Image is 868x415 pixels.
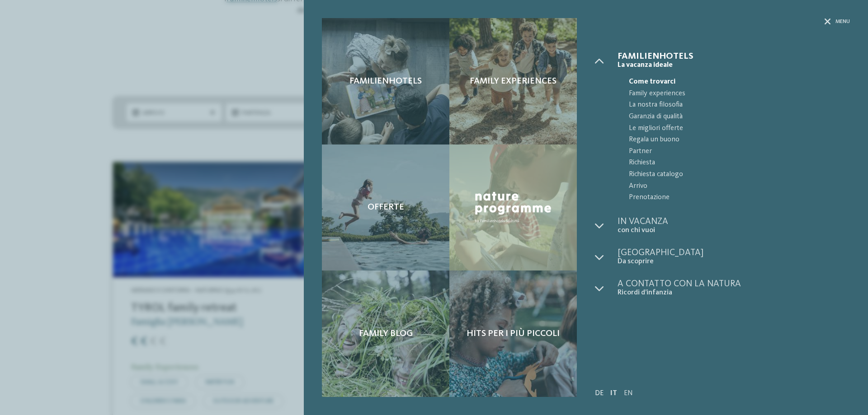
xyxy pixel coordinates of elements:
[618,52,850,70] a: Familienhotels La vacanza ideale
[629,88,850,100] span: Family experiences
[618,52,850,61] span: Familienhotels
[629,146,850,158] span: Partner
[618,192,850,204] a: Prenotazione
[618,217,850,235] a: In vacanza con chi vuoi
[629,134,850,146] span: Regala un buono
[629,169,850,181] span: Richiesta catalogo
[629,111,850,123] span: Garanzia di qualità
[610,390,617,397] a: IT
[359,328,413,339] span: Family Blog
[618,289,850,297] span: Ricordi d’infanzia
[629,181,850,192] span: Arrivo
[618,280,850,289] span: A contatto con la natura
[618,248,850,257] span: [GEOGRAPHIC_DATA]
[835,18,850,26] span: Menu
[629,192,850,204] span: Prenotazione
[618,146,850,158] a: Partner
[467,328,560,339] span: Hits per i più piccoli
[449,270,577,397] a: Cercate un hotel per famiglie? Qui troverete solo i migliori! Hits per i più piccoli
[618,169,850,181] a: Richiesta catalogo
[618,99,850,111] a: La nostra filosofia
[618,226,850,235] span: con chi vuoi
[368,202,404,213] span: Offerte
[595,390,604,397] a: DE
[618,257,850,266] span: Da scoprire
[618,134,850,146] a: Regala un buono
[629,76,850,88] span: Come trovarci
[322,18,449,145] a: Cercate un hotel per famiglie? Qui troverete solo i migliori! Familienhotels
[618,280,850,297] a: A contatto con la natura Ricordi d’infanzia
[618,248,850,266] a: [GEOGRAPHIC_DATA] Da scoprire
[618,76,850,88] a: Come trovarci
[470,76,557,87] span: Family experiences
[449,18,577,145] a: Cercate un hotel per famiglie? Qui troverete solo i migliori! Family experiences
[322,145,449,271] a: Cercate un hotel per famiglie? Qui troverete solo i migliori! Offerte
[618,181,850,192] a: Arrivo
[629,157,850,169] span: Richiesta
[618,157,850,169] a: Richiesta
[449,145,577,271] a: Cercate un hotel per famiglie? Qui troverete solo i migliori! Nature Programme
[349,76,422,87] span: Familienhotels
[618,61,850,70] span: La vacanza ideale
[618,217,850,226] span: In vacanza
[629,99,850,111] span: La nostra filosofia
[618,111,850,123] a: Garanzia di qualità
[629,123,850,135] span: Le migliori offerte
[618,88,850,100] a: Family experiences
[624,390,633,397] a: EN
[472,189,554,226] img: Nature Programme
[322,270,449,397] a: Cercate un hotel per famiglie? Qui troverete solo i migliori! Family Blog
[618,123,850,135] a: Le migliori offerte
